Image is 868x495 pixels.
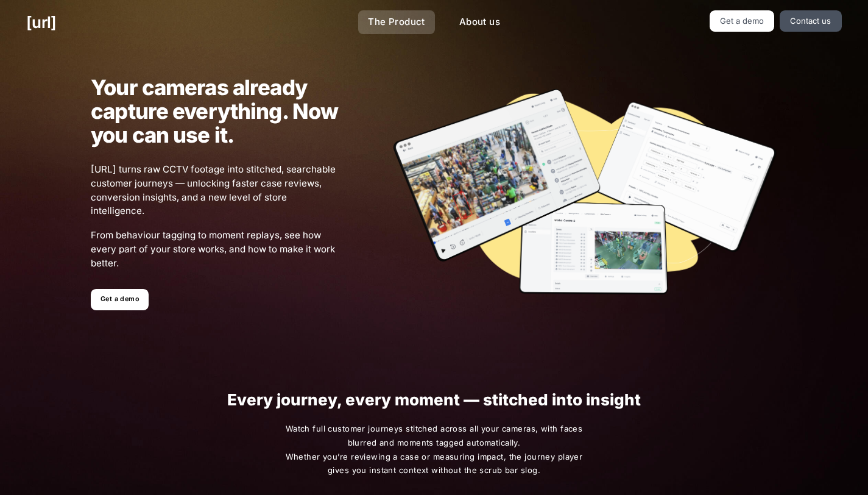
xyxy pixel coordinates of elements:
[26,10,56,34] a: [URL]
[710,10,775,32] a: Get a demo
[282,422,585,477] span: Watch full customer journeys stitched across all your cameras, with faces blurred and moments tag...
[91,76,339,147] h1: Your cameras already capture everything. Now you can use it.
[91,229,339,270] span: From behaviour tagging to moment replays, see how every part of your store works, and how to make...
[96,391,772,408] h1: Every journey, every moment — stitched into insight
[358,10,435,34] a: The Product
[91,163,339,218] span: [URL] turns raw CCTV footage into stitched, searchable customer journeys — unlocking faster case ...
[91,289,149,310] a: Get a demo
[780,10,842,32] a: Contact us
[450,10,510,34] a: About us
